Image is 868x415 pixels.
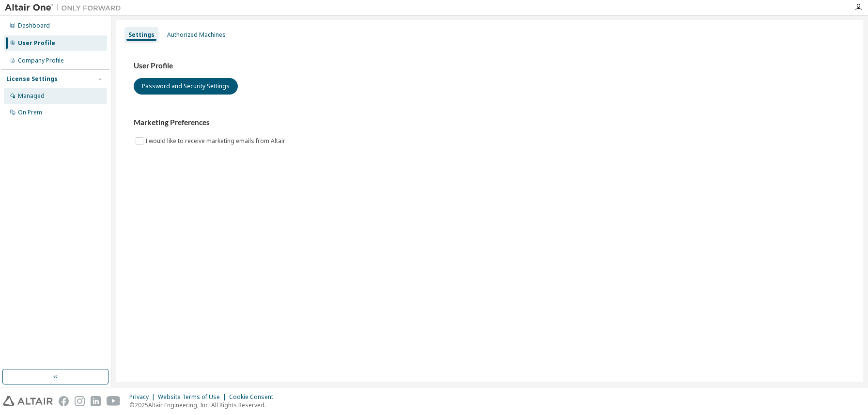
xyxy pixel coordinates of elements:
div: Company Profile [18,57,64,64]
img: altair_logo.svg [3,396,53,406]
div: Website Terms of Use [158,393,229,401]
p: © 2025 Altair Engineering, Inc. All Rights Reserved. [129,401,279,409]
img: instagram.svg [75,396,85,406]
button: Password and Security Settings [134,78,238,95]
h3: Marketing Preferences [134,118,846,128]
img: Altair One [5,3,126,13]
img: linkedin.svg [91,396,101,406]
div: Managed [18,92,45,100]
div: Cookie Consent [229,393,279,401]
div: Settings [128,31,155,39]
div: User Profile [18,39,55,47]
div: On Prem [18,109,42,116]
h3: User Profile [134,61,846,71]
img: youtube.svg [107,396,121,406]
div: License Settings [6,75,58,83]
label: I would like to receive marketing emails from Altair [145,135,287,147]
div: Privacy [129,393,158,401]
div: Dashboard [18,22,50,30]
div: Authorized Machines [167,31,226,39]
img: facebook.svg [59,396,69,406]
